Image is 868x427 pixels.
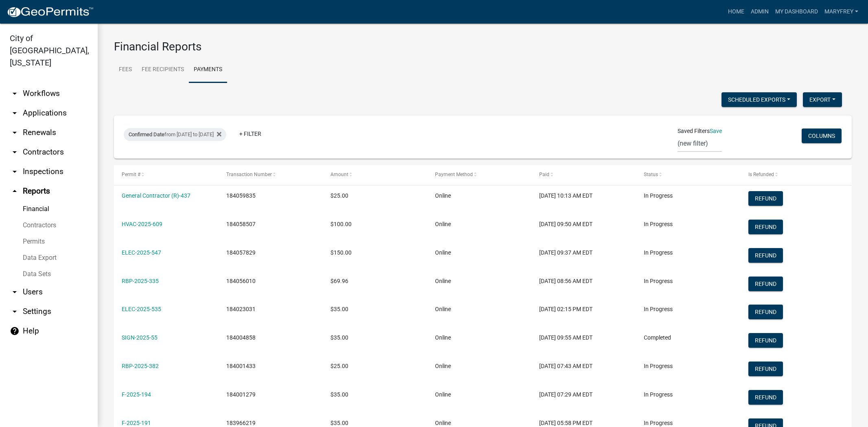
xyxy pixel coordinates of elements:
[137,57,189,83] a: Fee Recipients
[539,333,628,342] div: [DATE] 09:55 AM EDT
[740,165,845,185] datatable-header-cell: Is Refunded
[330,334,348,341] span: $35.00
[748,224,783,231] wm-modal-confirm: Refund Payment
[10,167,20,176] i: arrow_drop_down
[539,248,628,257] div: [DATE] 09:37 AM EDT
[435,221,451,227] span: Online
[122,172,140,177] span: Permit #
[748,338,783,344] wm-modal-confirm: Refund Payment
[748,277,783,291] button: Refund
[748,281,783,288] wm-modal-confirm: Refund Payment
[748,4,772,20] a: Admin
[226,391,256,398] span: 184001279
[122,192,190,199] a: General Contractor (R)-437
[644,192,673,199] span: In Progress
[114,57,137,83] a: Fees
[748,333,783,348] button: Refund
[330,363,348,369] span: $25.00
[330,221,352,227] span: $100.00
[539,172,549,177] span: Paid
[802,129,842,143] button: Columns
[644,306,673,312] span: In Progress
[435,172,473,177] span: Payment Method
[748,362,783,376] button: Refund
[330,249,352,256] span: $150.00
[435,306,451,312] span: Online
[10,89,20,98] i: arrow_drop_down
[435,420,451,426] span: Online
[10,128,20,137] i: arrow_drop_down
[435,249,451,256] span: Online
[678,127,710,135] span: Saved Filters
[226,221,256,227] span: 184058507
[539,362,628,371] div: [DATE] 07:43 AM EDT
[10,326,20,336] i: help
[539,277,628,286] div: [DATE] 08:56 AM EDT
[122,221,162,227] a: HVAC-2025-609
[233,126,268,141] a: + Filter
[10,147,20,157] i: arrow_drop_down
[722,92,797,107] button: Scheduled Exports
[748,390,783,405] button: Refund
[226,420,256,426] span: 183966219
[122,249,161,256] a: ELEC-2025-547
[226,306,256,312] span: 184023031
[748,394,783,401] wm-modal-confirm: Refund Payment
[226,192,256,199] span: 184059835
[10,186,20,196] i: arrow_drop_up
[539,390,628,399] div: [DATE] 07:29 AM EDT
[122,363,159,369] a: RBP-2025-382
[748,305,783,319] button: Refund
[219,165,323,185] datatable-header-cell: Transaction Number
[644,391,673,398] span: In Progress
[748,248,783,263] button: Refund
[226,334,256,341] span: 184004858
[122,391,151,398] a: F-2025-194
[644,221,673,227] span: In Progress
[748,220,783,234] button: Refund
[122,306,161,312] a: ELEC-2025-535
[644,363,673,369] span: In Progress
[644,172,658,177] span: Status
[114,165,219,185] datatable-header-cell: Permit #
[644,278,673,284] span: In Progress
[330,391,348,398] span: $35.00
[226,363,256,369] span: 184001433
[129,131,164,137] span: Confirmed Date
[189,57,227,83] a: Payments
[748,309,783,316] wm-modal-confirm: Refund Payment
[114,40,852,54] h3: Financial Reports
[772,4,821,20] a: My Dashboard
[748,366,783,373] wm-modal-confirm: Refund Payment
[710,128,722,134] a: Save
[636,165,741,185] datatable-header-cell: Status
[330,192,348,199] span: $25.00
[427,165,532,185] datatable-header-cell: Payment Method
[226,172,272,177] span: Transaction Number
[10,287,20,297] i: arrow_drop_down
[330,420,348,426] span: $35.00
[539,191,628,200] div: [DATE] 10:13 AM EDT
[435,278,451,284] span: Online
[435,192,451,199] span: Online
[539,220,628,229] div: [DATE] 09:50 AM EDT
[435,391,451,398] span: Online
[531,165,636,185] datatable-header-cell: Paid
[821,4,861,20] a: MaryFrey
[644,420,673,426] span: In Progress
[226,249,256,256] span: 184057829
[539,305,628,314] div: [DATE] 02:15 PM EDT
[748,191,783,206] button: Refund
[435,334,451,341] span: Online
[122,420,151,426] a: F-2025-191
[330,278,348,284] span: $69.96
[124,128,226,141] div: from [DATE] to [DATE]
[122,278,159,284] a: RBP-2025-335
[226,278,256,284] span: 184056010
[330,172,348,177] span: Amount
[10,307,20,316] i: arrow_drop_down
[803,92,842,107] button: Export
[10,108,20,118] i: arrow_drop_down
[644,249,673,256] span: In Progress
[435,363,451,369] span: Online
